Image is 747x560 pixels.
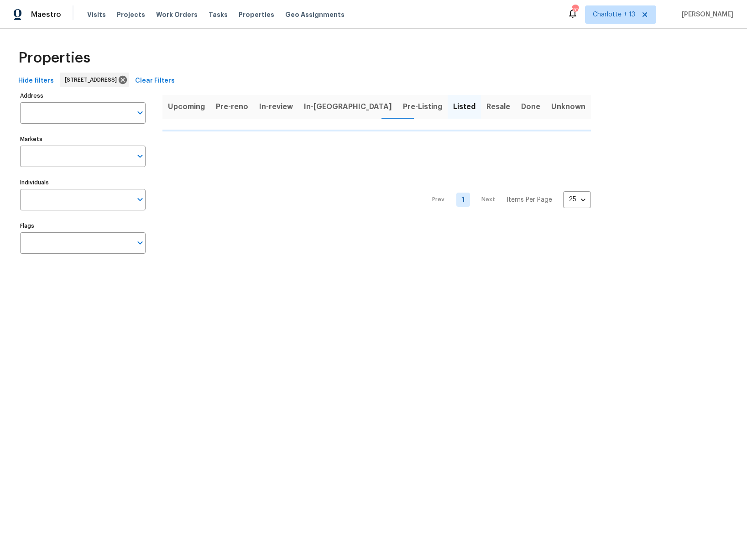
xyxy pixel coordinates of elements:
button: Open [134,106,146,119]
span: Unknown [551,100,585,113]
span: Geo Assignments [285,10,345,19]
label: Flags [20,223,146,229]
span: In-review [259,100,293,113]
span: Listed [453,100,475,113]
label: Address [20,93,146,99]
div: 207 [572,5,578,15]
span: Projects [117,10,145,19]
span: Resale [486,100,510,113]
button: Open [134,236,146,249]
span: Properties [239,10,274,19]
span: Done [521,100,540,113]
p: Items Per Page [507,195,552,204]
span: Pre-Listing [403,100,442,113]
span: Maestro [31,10,61,19]
button: Hide filters [15,73,57,89]
span: Work Orders [156,10,198,19]
span: [STREET_ADDRESS] [65,75,120,84]
label: Individuals [20,180,146,185]
nav: Pagination Navigation [423,137,591,263]
span: Visits [87,10,106,19]
span: In-[GEOGRAPHIC_DATA] [304,100,392,113]
button: Clear Filters [131,73,178,89]
span: Hide filters [18,75,54,87]
span: Pre-reno [216,100,248,113]
button: Open [134,193,146,206]
span: [PERSON_NAME] [678,10,733,19]
div: 25 [563,188,591,211]
label: Markets [20,136,146,142]
div: [STREET_ADDRESS] [60,73,129,87]
span: Tasks [209,11,228,18]
span: Upcoming [168,100,205,113]
button: Open [134,150,146,162]
span: Charlotte + 13 [593,10,635,19]
a: Goto page 1 [456,193,470,207]
span: Properties [18,53,90,63]
span: Clear Filters [135,75,175,87]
